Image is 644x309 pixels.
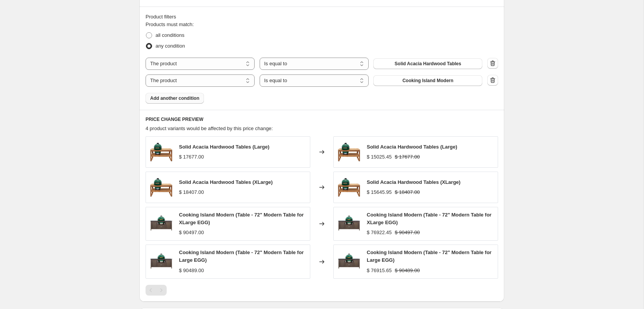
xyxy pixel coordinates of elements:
[150,250,173,273] img: 1080-Table-Farmhouse-72in_XL-EGG__08742.1643747010.1280.1280-960x960_80x.jpg
[156,32,184,38] span: all conditions
[146,21,194,27] span: Products must match:
[146,93,204,104] button: Add another condition
[367,179,460,185] span: Solid Acacia Hardwood Tables (XLarge)
[150,95,199,101] span: Add another condition
[146,126,273,131] span: 4 product variants would be affected by this price change:
[150,176,173,199] img: Table-Acacia-wEGG_front__10218.1572981716.1280.1280_80x.jpg
[179,153,204,161] div: $ 17677.00
[179,179,273,185] span: Solid Acacia Hardwood Tables (XLarge)
[395,267,420,274] strike: $ 90489.00
[395,153,420,161] strike: $ 17677.00
[150,212,173,235] img: 1080-Table-Farmhouse-72in_XL-EGG__08742.1643747010.1280.1280-960x960_80x.jpg
[395,229,420,236] strike: $ 90497.00
[402,78,454,84] span: Cooking Island Modern
[179,212,304,225] span: Cooking Island Modern (Table - 72" Modern Table for XLarge EGG)
[367,250,492,263] span: Cooking Island Modern (Table - 72" Modern Table for Large EGG)
[179,229,204,236] div: $ 90497.00
[367,153,392,161] div: $ 15025.45
[338,176,361,199] img: Table-Acacia-wEGG_front__10218.1572981716.1280.1280_80x.jpg
[179,188,204,196] div: $ 18407.00
[179,250,304,263] span: Cooking Island Modern (Table - 72" Modern Table for Large EGG)
[146,285,167,296] nav: Pagination
[395,188,420,196] strike: $ 18407.00
[338,212,361,235] img: 1080-Table-Farmhouse-72in_XL-EGG__08742.1643747010.1280.1280-960x960_80x.jpg
[146,13,498,21] div: Product filters
[373,58,482,69] button: Solid Acacia Hardwood Tables
[367,144,457,150] span: Solid Acacia Hardwood Tables (Large)
[179,144,270,150] span: Solid Acacia Hardwood Tables (Large)
[395,61,461,67] span: Solid Acacia Hardwood Tables
[367,188,392,196] div: $ 15645.95
[150,140,173,164] img: Table-Acacia-wEGG_front__10218.1572981716.1280.1280_80x.jpg
[367,267,392,274] div: $ 76915.65
[367,229,392,236] div: $ 76922.45
[146,116,498,122] h6: PRICE CHANGE PREVIEW
[367,212,492,225] span: Cooking Island Modern (Table - 72" Modern Table for XLarge EGG)
[373,75,482,86] button: Cooking Island Modern
[179,267,204,274] div: $ 90489.00
[156,43,185,49] span: any condition
[338,250,361,273] img: 1080-Table-Farmhouse-72in_XL-EGG__08742.1643747010.1280.1280-960x960_80x.jpg
[338,140,361,164] img: Table-Acacia-wEGG_front__10218.1572981716.1280.1280_80x.jpg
